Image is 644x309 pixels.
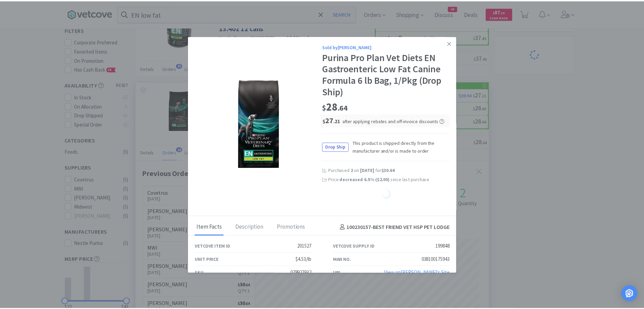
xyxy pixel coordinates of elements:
span: 27 [325,115,342,125]
span: Drop Ship [325,143,351,151]
div: 201527 [300,243,314,251]
span: [DATE] [363,167,377,173]
div: 078927932 [292,269,314,277]
div: Promotions [277,219,309,236]
span: after applying rebates and off-invoice discounts [345,118,448,124]
span: 28 [325,100,350,113]
div: Open Intercom Messenger [626,286,642,302]
span: . 64 [340,103,350,112]
a: View on[PERSON_NAME]'s Site [387,270,453,276]
div: $4.53/lb [298,256,314,264]
img: 912fc826d50e4dbfb8e54d04b12b1898_199848.jpeg [216,80,304,168]
div: Sold by [PERSON_NAME] [325,43,453,50]
div: 199848 [439,243,453,251]
span: $ [325,118,328,124]
h4: 100230157 - BEST FRIEND VET HSP PET LODGE [340,223,453,232]
div: Price since last purchase [331,176,453,183]
span: $30.64 [384,167,398,173]
div: Description [235,219,267,236]
div: Purchased on for [331,167,453,174]
div: SKU [196,269,205,277]
span: . 21 [336,118,342,124]
div: Vetcove Item ID [196,243,232,250]
span: $2.00 [380,176,391,182]
span: $ [325,103,329,112]
div: Unit Price [196,256,220,264]
span: This product is shipped directly from the manufacturer and/or is made to order [351,139,453,155]
div: Man No. [335,256,354,264]
span: decreased 6.5 % ( ) [342,176,392,182]
div: Purina Pro Plan Vet Diets EN Gastroenteric Low Fat Canine Formula 6 lb Bag, 1/Pkg (Drop Ship) [325,52,453,97]
div: Vetcove Supply ID [335,243,377,250]
div: 038100175943 [425,256,453,264]
div: URL [335,269,344,277]
div: Item Facts [196,219,225,236]
span: 2 [353,167,356,173]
